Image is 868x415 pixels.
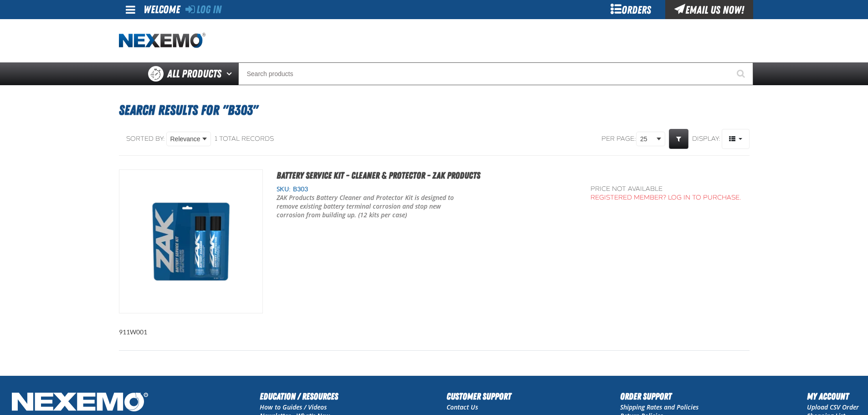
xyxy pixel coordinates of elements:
a: Expand or Collapse Grid Filters [669,129,688,149]
: View Details of the Battery Service Kit - Cleaner & Protector - ZAK Products [119,170,262,313]
span: Relevance [170,134,200,144]
span: All Products [167,66,221,82]
span: B303 [291,185,308,193]
span: Display: [692,135,720,143]
input: Search [238,62,753,85]
button: Product Grid Views Toolbar [722,129,750,149]
a: Battery Service Kit - Cleaner & Protector - ZAK Products [277,170,480,181]
div: Price not available [591,185,741,194]
div: 911W001 [119,156,750,350]
a: How to Guides / Videos [260,403,327,411]
div: 1 total records [215,135,274,143]
img: Nexemo logo [119,33,205,49]
button: Start Searching [730,62,753,85]
div: SKU: [277,185,577,194]
h2: Customer Support [447,389,511,403]
span: Per page: [601,135,636,143]
a: Log In [185,3,221,16]
img: Battery Service Kit - Cleaner & Protector - ZAK Products [119,170,262,313]
span: Product Grid Views Toolbar [722,129,749,149]
span: 25 [640,134,655,144]
h2: My Account [807,389,859,403]
a: Home [119,33,205,49]
a: Registered Member? Log In to purchase. [591,194,741,201]
h2: Order Support [620,389,699,403]
button: Open All Products pages [223,62,238,85]
a: Shipping Rates and Policies [620,403,699,411]
span: Sorted By: [126,135,165,143]
p: ZAK Products Battery Cleaner and Protector Kit is designed to remove existing battery terminal co... [277,194,457,220]
h1: Search Results for "B303" [119,98,750,123]
a: Upload CSV Order [807,403,859,411]
h2: Education / Resources [260,389,338,403]
a: Contact Us [447,403,478,411]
